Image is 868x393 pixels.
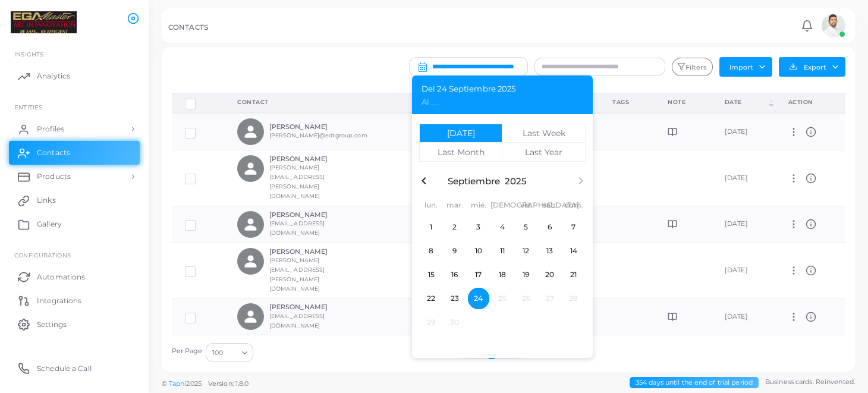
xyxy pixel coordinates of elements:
[505,177,527,186] button: 2025
[208,379,249,388] span: Version: 1.8.0
[243,309,259,325] svg: person fill
[256,346,727,359] ul: Pagination
[538,263,562,287] button: 20
[539,216,561,238] span: 6
[444,216,466,238] span: 2
[420,288,442,309] span: 22
[515,288,537,309] span: 26
[822,14,845,37] img: avatar
[443,239,467,263] button: 9
[563,288,584,309] span: 28
[269,248,357,256] h6: [PERSON_NAME]
[467,287,490,310] button: 24
[243,216,259,232] svg: person fill
[206,343,253,362] div: Search for option
[422,98,440,111] span: Al __
[419,200,443,210] div: lun.
[243,253,259,269] svg: person fill
[11,11,77,33] img: logo
[490,200,514,210] div: [DEMOGRAPHIC_DATA].
[765,377,855,387] span: Business cards. Reinvented.
[243,161,259,177] svg: person fill
[515,240,537,262] span: 12
[9,356,140,380] a: Schedule a Call
[725,174,762,183] div: [DATE]
[269,211,357,219] h6: [PERSON_NAME]
[168,23,208,32] h5: CONTACTS
[419,239,443,263] button: 8
[419,143,502,162] button: Last Month
[492,264,513,285] span: 18
[420,240,442,262] span: 8
[419,263,443,287] button: 15
[444,264,466,285] span: 16
[420,216,442,238] span: 1
[725,219,762,229] div: [DATE]
[502,124,586,143] button: Last Week
[37,171,71,182] span: Products
[172,347,203,356] label: Per Page
[725,127,762,137] div: [DATE]
[539,264,561,285] span: 20
[468,264,489,285] span: 17
[492,288,513,309] span: 25
[420,264,442,285] span: 15
[269,220,325,236] small: [EMAIL_ADDRESS][DOMAIN_NAME]
[562,287,586,310] button: 28
[467,239,490,263] button: 10
[37,147,70,158] span: Contacts
[514,239,538,263] button: 12
[668,98,699,106] div: Note
[515,264,537,285] span: 19
[562,239,586,263] button: 14
[420,312,442,333] span: 29
[9,265,140,288] a: Automations
[725,312,762,322] div: [DATE]
[162,379,249,389] span: ©
[502,143,586,162] button: Last Year
[237,98,398,106] div: Contact
[563,240,584,262] span: 14
[538,200,562,210] div: sáb.
[539,240,561,262] span: 13
[467,200,490,210] div: mié.
[172,93,225,113] th: Row-selection
[538,215,562,239] button: 6
[212,347,223,359] span: 100
[630,377,759,388] span: 354 days until the end of trial period
[492,240,513,262] span: 11
[443,310,467,334] button: 30
[37,71,70,81] span: Analytics
[243,124,259,140] svg: person fill
[788,98,832,106] div: action
[514,263,538,287] button: 19
[37,272,85,282] span: Automations
[563,216,584,238] span: 7
[9,64,140,88] a: Analytics
[515,216,537,238] span: 5
[169,379,187,388] a: Tapni
[269,132,367,139] small: [PERSON_NAME]@edtgroup..com
[539,288,561,309] span: 27
[444,288,466,309] span: 23
[492,216,513,238] span: 4
[490,239,514,263] button: 11
[779,57,845,77] button: Export
[514,200,538,210] div: vie.
[419,215,443,239] button: 1
[490,215,514,239] button: 4
[468,240,489,262] span: 10
[467,215,490,239] button: 3
[9,141,140,165] a: Contacts
[14,103,42,111] span: ENTITIES
[612,98,641,106] div: Tags
[37,363,92,374] span: Schedule a Call
[9,117,140,141] a: Profiles
[443,287,467,310] button: 23
[269,257,325,292] small: [PERSON_NAME][EMAIL_ADDRESS][PERSON_NAME][DOMAIN_NAME]
[725,98,767,106] div: Date
[725,266,762,275] div: [DATE]
[490,263,514,287] button: 18
[269,313,325,329] small: [EMAIL_ADDRESS][DOMAIN_NAME]
[672,58,712,77] button: Filters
